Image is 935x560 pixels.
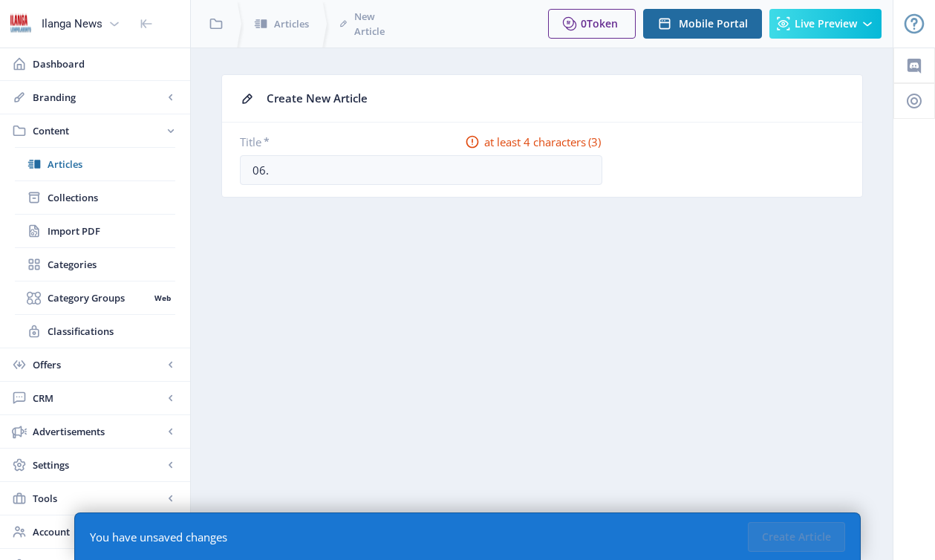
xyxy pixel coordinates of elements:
[149,290,175,305] nb-badge: Web
[354,9,390,39] span: New Article
[15,248,175,281] a: Categories
[90,530,227,544] div: You have unsaved changes
[679,18,748,30] span: Mobile Portal
[33,491,163,506] span: Tools
[48,324,175,339] span: Classifications
[33,357,163,372] span: Offers
[33,458,163,472] span: Settings
[267,87,844,110] div: Create New Article
[15,148,175,180] a: Articles
[15,215,175,247] a: Import PDF
[9,12,33,36] img: 6e32966d-d278-493e-af78-9af65f0c2223.png
[15,181,175,214] a: Collections
[769,9,882,39] button: Live Preview
[48,157,175,172] span: Articles
[795,18,857,30] span: Live Preview
[548,9,636,39] button: 0Token
[274,16,309,31] span: Articles
[48,290,149,305] span: Category Groups
[484,134,586,149] span: at least 4 characters
[48,257,175,272] span: Categories
[33,524,163,539] span: Account
[15,315,175,348] a: Classifications
[33,56,178,71] span: Dashboard
[15,281,175,314] a: Category GroupsWeb
[643,9,762,39] button: Mobile Portal
[748,522,845,552] button: Create Article
[33,391,163,406] span: CRM
[240,155,602,185] input: What's the title of your article?
[33,90,163,105] span: Branding
[33,424,163,439] span: Advertisements
[586,134,602,149] span: (3)
[48,224,175,238] span: Import PDF
[33,123,163,138] span: Content
[587,16,618,30] span: Token
[48,190,175,205] span: Collections
[240,134,415,149] label: Title
[42,7,102,40] div: Ilanga News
